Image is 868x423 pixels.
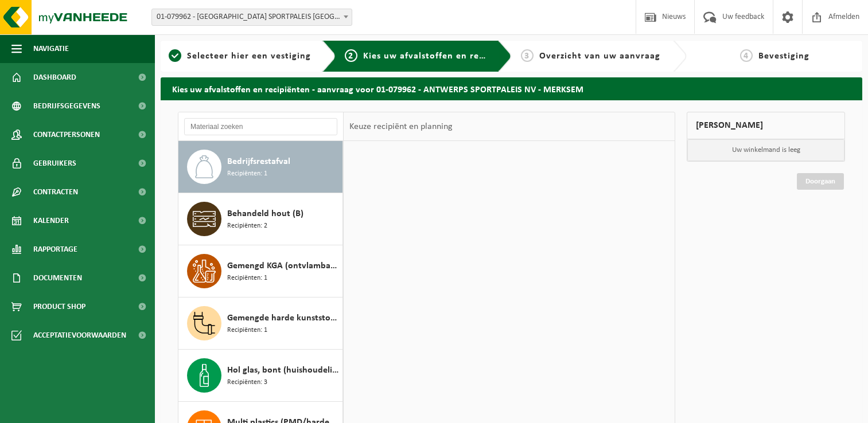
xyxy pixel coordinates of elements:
[227,363,340,377] span: Hol glas, bont (huishoudelijk)
[227,325,267,336] span: Recipiënten: 1
[687,139,844,161] p: Uw winkelmand is leeg
[227,155,290,169] span: Bedrijfsrestafval
[33,178,78,206] span: Contracten
[33,264,82,292] span: Documenten
[345,49,357,62] span: 2
[227,221,267,232] span: Recipiënten: 2
[539,52,660,61] span: Overzicht van uw aanvraag
[178,350,343,402] button: Hol glas, bont (huishoudelijk) Recipiënten: 3
[178,245,343,297] button: Gemengd KGA (ontvlambaar-corrosief) Recipiënten: 1
[33,235,77,264] span: Rapportage
[227,259,340,273] span: Gemengd KGA (ontvlambaar-corrosief)
[521,49,534,62] span: 3
[152,9,352,25] span: 01-079962 - ANTWERPS SPORTPALEIS NV - MERKSEM
[33,120,100,149] span: Contactpersonen
[33,206,69,235] span: Kalender
[758,52,809,61] span: Bevestiging
[227,377,267,388] span: Recipiënten: 3
[227,273,267,284] span: Recipiënten: 1
[33,321,126,350] span: Acceptatievoorwaarden
[227,311,340,325] span: Gemengde harde kunststoffen (PE, PP en PVC), recycleerbaar (industrieel)
[33,92,100,120] span: Bedrijfsgegevens
[178,297,343,350] button: Gemengde harde kunststoffen (PE, PP en PVC), recycleerbaar (industrieel) Recipiënten: 1
[187,52,311,61] span: Selecteer hier een vestiging
[227,207,303,221] span: Behandeld hout (B)
[797,173,844,190] a: Doorgaan
[33,34,69,63] span: Navigatie
[178,141,343,193] button: Bedrijfsrestafval Recipiënten: 1
[687,112,845,139] div: [PERSON_NAME]
[344,112,458,141] div: Keuze recipiënt en planning
[161,77,862,100] h2: Kies uw afvalstoffen en recipiënten - aanvraag voor 01-079962 - ANTWERPS SPORTPALEIS NV - MERKSEM
[169,49,181,62] span: 1
[740,49,753,62] span: 4
[178,193,343,245] button: Behandeld hout (B) Recipiënten: 2
[33,292,85,321] span: Product Shop
[33,149,76,178] span: Gebruikers
[33,63,76,92] span: Dashboard
[151,9,352,26] span: 01-079962 - ANTWERPS SPORTPALEIS NV - MERKSEM
[184,118,337,135] input: Materiaal zoeken
[166,49,313,63] a: 1Selecteer hier een vestiging
[363,52,521,61] span: Kies uw afvalstoffen en recipiënten
[227,169,267,179] span: Recipiënten: 1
